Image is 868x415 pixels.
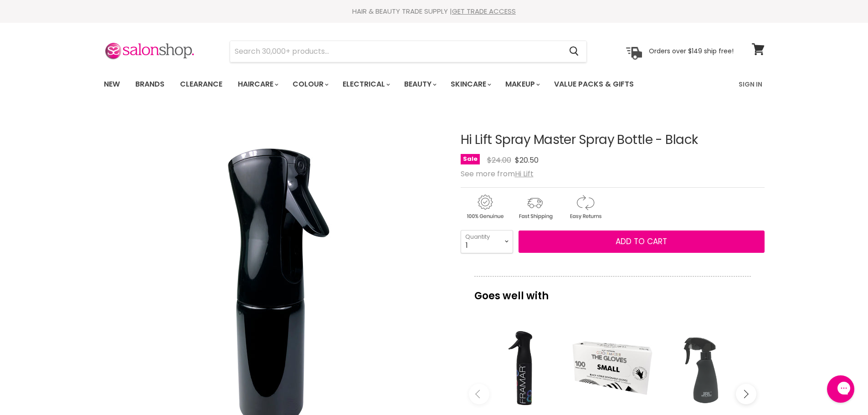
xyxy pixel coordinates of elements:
[562,41,586,62] button: Search
[511,193,559,221] img: shipping.gif
[173,75,229,94] a: Clearance
[128,75,171,94] a: Brands
[822,372,859,406] iframe: Gorgias live chat messenger
[519,231,765,253] button: Add to cart
[498,75,545,94] a: Makeup
[461,133,765,147] h1: Hi Lift Spray Master Spray Bottle - Black
[461,230,513,253] select: Quantity
[92,71,776,97] nav: Main
[649,47,734,55] p: Orders over $149 ship free!
[616,236,667,247] span: Add to cart
[547,75,641,94] a: Value Packs & Gifts
[230,41,562,62] input: Search
[97,75,127,94] a: New
[733,75,768,94] a: Sign In
[474,276,751,306] p: Goes well with
[515,155,539,165] span: $20.50
[97,71,687,97] ul: Main menu
[336,75,395,94] a: Electrical
[444,75,497,94] a: Skincare
[461,169,534,179] span: See more from
[230,41,587,62] form: Product
[561,193,609,221] img: returns.gif
[461,193,509,221] img: genuine.gif
[286,75,334,94] a: Colour
[487,155,511,165] span: $24.00
[397,75,442,94] a: Beauty
[452,6,516,16] a: GET TRADE ACCESS
[515,169,534,179] a: Hi Lift
[461,154,480,164] span: Sale
[231,75,284,94] a: Haircare
[92,7,776,16] div: HAIR & BEAUTY TRADE SUPPLY |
